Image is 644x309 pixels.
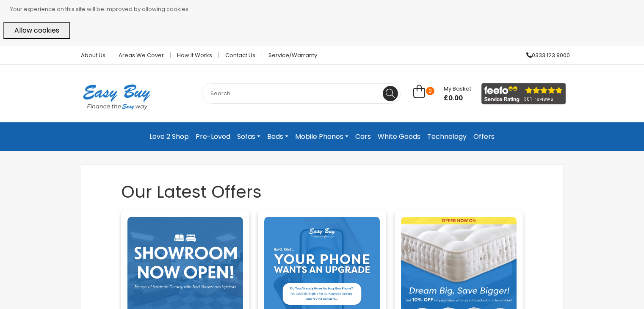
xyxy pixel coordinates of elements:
[426,87,434,95] span: 0
[112,52,171,58] a: Areas we cover
[481,83,566,105] img: feefo_logo
[234,129,264,144] a: Sofas
[264,129,292,144] a: Beds
[262,52,317,58] a: Service/Warranty
[75,73,159,121] img: Easy Buy
[444,85,471,93] span: My Basket
[171,52,219,58] a: How it works
[292,129,352,144] a: Mobile Phones
[192,129,234,144] a: Pre-Loved
[146,129,192,144] a: Love 2 Shop
[444,94,471,102] span: £0.00
[374,129,424,144] a: White Goods
[520,52,570,58] a: 0333 123 9000
[10,3,641,15] p: Your experience on this site will be improved by allowing cookies.
[352,129,374,144] a: Cars
[3,22,70,39] button: Allow cookies
[424,129,470,144] a: Technology
[202,83,401,104] input: Search
[219,52,262,58] a: Contact Us
[413,89,471,99] a: 0 My Basket £0.00
[121,182,522,202] h1: Our Latest Offers
[470,129,498,144] a: Offers
[75,52,112,58] a: About Us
